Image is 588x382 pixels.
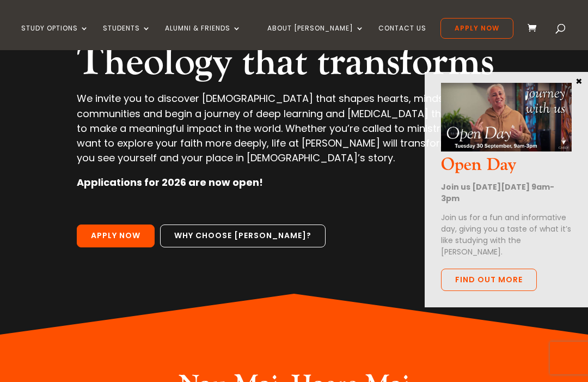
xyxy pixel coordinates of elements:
p: Join us for a fun and informative day, giving you a taste of what it’s like studying with the [PE... [441,212,572,258]
a: Apply Now [440,18,513,39]
h3: Open Day [441,155,572,181]
img: Open Day Oct 2025 [441,83,572,151]
strong: Applications for 2026 are now open! [77,175,263,189]
a: Open Day Oct 2025 [441,142,572,155]
a: Alumni & Friends [165,25,241,50]
h2: Theology that transforms [77,39,511,91]
button: Close [573,76,584,86]
a: Why choose [PERSON_NAME]? [160,225,326,247]
p: We invite you to discover [DEMOGRAPHIC_DATA] that shapes hearts, minds, and communities and begin... [77,91,511,175]
a: Study Options [21,25,89,50]
a: Apply Now [77,225,155,247]
a: About [PERSON_NAME] [267,25,364,50]
a: Contact Us [378,25,426,50]
a: Find out more [441,269,537,292]
strong: Join us [DATE][DATE] 9am-3pm [441,181,554,204]
a: Students [103,25,151,50]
